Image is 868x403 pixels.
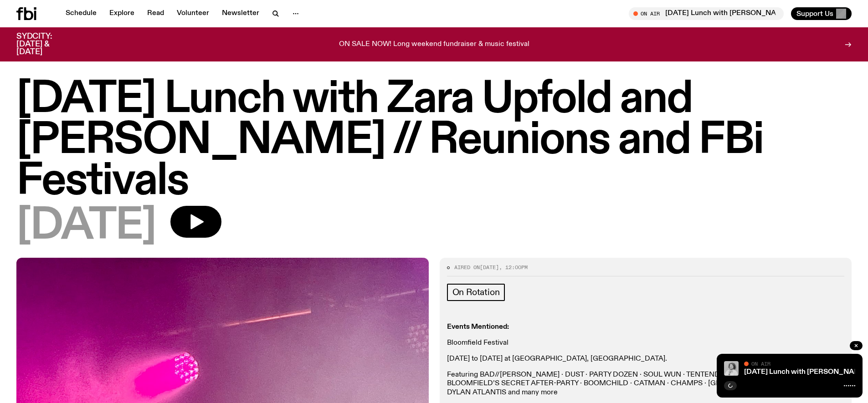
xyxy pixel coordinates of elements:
button: Support Us [791,7,852,20]
p: Featuring BAD//[PERSON_NAME] · DUST · PARTY DOZEN · SOUL WUN · TENTENDO · [GEOGRAPHIC_DATA] · BLO... [447,371,845,397]
h1: [DATE] Lunch with Zara Upfold and [PERSON_NAME] // Reunions and FBi Festivals [16,79,852,202]
a: On Rotation [447,284,505,301]
h3: SYDCITY: [DATE] & [DATE] [16,33,75,56]
p: ON SALE NOW! Long weekend fundraiser & music festival [339,41,529,49]
strong: Events Mentioned: [447,323,509,331]
span: Aired on [454,264,480,271]
span: Support Us [796,10,833,18]
a: Read [142,7,169,20]
button: On Air[DATE] Lunch with [PERSON_NAME] and [PERSON_NAME] // [PERSON_NAME] Interview [629,7,784,20]
span: On Rotation [452,287,500,297]
p: [DATE] to [DATE] at [GEOGRAPHIC_DATA], [GEOGRAPHIC_DATA]. [447,355,845,363]
span: , 12:00pm [499,264,528,271]
span: On Air [751,361,770,367]
span: [DATE] [480,264,499,271]
a: Volunteer [171,7,215,20]
a: Schedule [60,7,102,20]
a: Newsletter [216,7,265,20]
a: Explore [104,7,140,20]
p: Bloomfield Festival [447,339,845,347]
span: [DATE] [16,206,156,247]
